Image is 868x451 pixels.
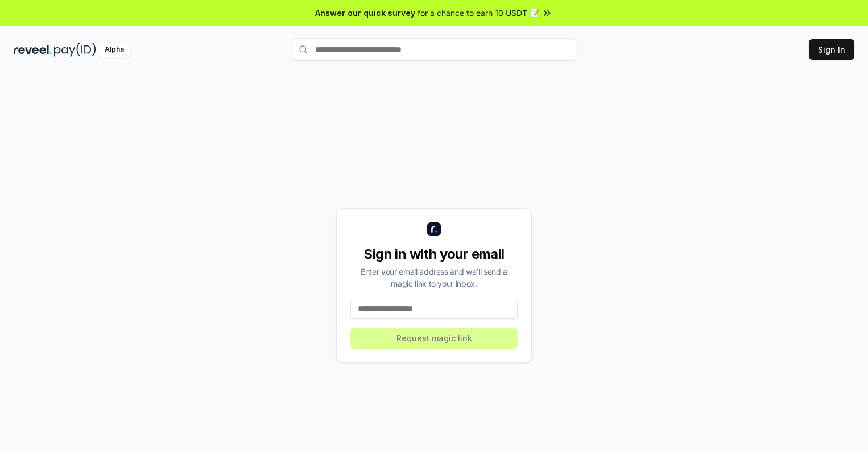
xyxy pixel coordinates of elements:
[350,245,518,263] div: Sign in with your email
[809,39,854,60] button: Sign In
[427,222,441,236] img: logo_small
[54,43,96,57] img: pay_id
[315,7,415,19] span: Answer our quick survey
[98,43,130,57] div: Alpha
[350,266,518,289] div: Enter your email address and we’ll send a magic link to your inbox.
[14,43,52,57] img: reveel_dark
[418,7,539,19] span: for a chance to earn 10 USDT 📝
